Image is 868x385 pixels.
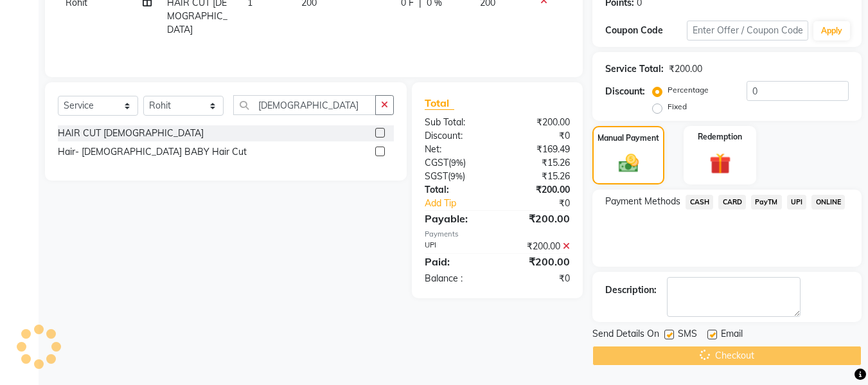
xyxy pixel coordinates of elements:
div: ₹169.49 [497,143,580,156]
div: ₹200.00 [497,254,580,269]
div: Coupon Code [605,24,686,37]
div: ₹200.00 [497,240,580,253]
div: UPI [415,240,497,253]
div: Hair- [DEMOGRAPHIC_DATA] BABY Hair Cut [58,145,247,159]
div: ₹0 [497,129,580,143]
input: Search or Scan [233,95,376,115]
div: ₹200.00 [669,62,702,76]
span: PayTM [751,195,782,210]
div: Sub Total: [415,116,497,129]
div: Discount: [415,129,497,143]
div: HAIR CUT [DEMOGRAPHIC_DATA] [58,127,204,140]
div: ( ) [415,156,497,170]
div: Discount: [605,85,645,98]
div: Paid: [415,254,497,269]
div: Payments [425,229,570,240]
div: Service Total: [605,62,664,76]
div: ₹15.26 [497,170,580,183]
span: CASH [686,195,713,210]
div: ₹0 [511,197,580,210]
span: Payment Methods [605,195,680,208]
div: ₹200.00 [497,183,580,197]
div: ₹200.00 [497,116,580,129]
label: Redemption [698,131,742,143]
span: Email [721,327,743,343]
div: ( ) [415,170,497,183]
span: UPI [787,195,807,210]
span: CARD [718,195,746,210]
div: ₹15.26 [497,156,580,170]
div: ₹0 [497,272,580,285]
div: Total: [415,183,497,197]
span: ONLINE [811,195,845,210]
div: ₹200.00 [497,211,580,226]
label: Manual Payment [598,132,659,144]
span: 9% [450,171,463,181]
div: Balance : [415,272,497,285]
button: Apply [813,21,850,40]
input: Enter Offer / Coupon Code [687,21,808,40]
span: Send Details On [592,327,659,343]
a: Add Tip [415,197,511,210]
span: CGST [425,157,448,168]
label: Fixed [668,101,687,112]
span: SGST [425,170,448,182]
img: _cash.svg [612,152,645,175]
div: Description: [605,283,657,297]
div: Net: [415,143,497,156]
img: _gift.svg [703,150,738,177]
div: Payable: [415,211,497,226]
label: Percentage [668,84,709,96]
span: 9% [451,157,463,168]
span: Total [425,96,454,110]
span: SMS [678,327,697,343]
